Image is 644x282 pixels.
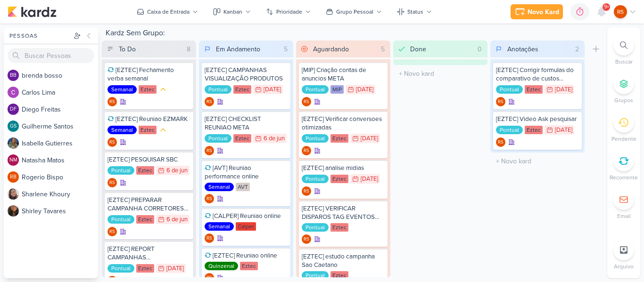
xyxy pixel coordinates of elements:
div: Eztec [525,126,543,134]
div: Novo Kard [528,7,559,17]
div: Criador(a): Renan Sena [205,194,214,203]
div: Eztec [136,215,154,224]
p: RS [109,181,115,185]
div: Natasha Matos [8,154,19,166]
div: [EZTEC] Fechamento verba semanal [107,66,190,83]
div: Calper [236,222,256,231]
div: MIP [330,85,344,94]
div: Renan Sena [107,137,117,147]
div: Renan Sena [205,194,214,203]
div: Renan Sena [302,97,311,106]
div: Eztec [136,166,154,175]
div: [EZTEC] REPORT CAMPANHAS VISUALIZAÇÃO [107,245,190,262]
div: R o g e r i o B i s p o [22,172,98,182]
p: RS [109,230,115,234]
div: Kardz Sem Grupo: [102,27,603,40]
p: Recorrente [610,173,638,182]
div: Renan Sena [302,186,311,196]
div: Eztec [233,85,251,94]
p: RS [206,149,212,153]
div: Pessoas [8,32,72,40]
div: Criador(a): Renan Sena [496,97,505,106]
div: Eztec [525,85,543,94]
img: Carlos Lima [8,87,19,98]
div: Pontual [107,166,134,175]
p: RS [304,189,309,194]
img: Shirley Tavares [8,205,19,217]
div: [EZTEC] PESQUISAR SBC [107,155,190,164]
p: RS [498,100,504,105]
div: [DATE] [361,176,378,182]
div: Criador(a): Renan Sena [302,97,311,106]
div: [EZTEC] Reuniao online [205,251,288,260]
div: 5 [377,44,388,54]
div: 2 [571,44,583,54]
div: [EZTEC] Reuniao EZMARK [107,115,190,123]
div: Criador(a): Renan Sena [205,234,214,243]
div: Pontual [302,85,329,94]
div: Prioridade Média [158,125,168,135]
button: Novo Kard [511,4,563,19]
img: Isabella Gutierres [8,137,19,149]
div: Renan Sena [302,234,311,244]
div: Criador(a): Renan Sena [302,146,311,155]
p: Pendente [611,135,636,143]
div: Criador(a): Renan Sena [205,146,214,155]
div: Pontual [496,126,523,134]
div: Criador(a): Renan Sena [496,137,505,147]
p: RS [304,100,309,105]
div: Quinzenal [205,262,238,270]
p: RS [206,197,212,201]
div: Semanal [107,85,137,94]
div: [EZTEC] VERIFICAR DISPAROS TAG EVENTOS RTB [302,204,385,221]
div: Renan Sena [496,97,505,106]
p: GS [10,124,17,129]
div: Pontual [107,264,134,273]
p: RS [498,140,504,145]
div: Eztec [330,223,348,232]
div: 6 de jun [166,217,188,223]
div: Pontual [205,134,231,143]
div: Semanal [107,126,137,134]
div: [DATE] [264,87,281,93]
div: Rogerio Bispo [8,171,19,183]
div: Criador(a): Renan Sena [107,227,117,236]
div: Pontual [302,134,329,143]
div: Eztec [330,271,348,280]
div: [EZTEC] Corrigir formulas do comparativo de custos semanal [496,66,579,83]
div: [EZTEC] estudo campanha Sao Caetano [302,252,385,269]
div: Pontual [107,215,134,224]
p: RS [617,8,624,16]
div: Eztec [330,175,348,183]
p: RS [206,276,212,281]
input: Buscar Pessoas [8,48,94,63]
div: Criador(a): Renan Sena [205,97,214,106]
div: S h a r l e n e K h o u r y [22,189,98,199]
div: Eztec [330,134,348,143]
p: Email [617,212,631,220]
p: DF [10,107,17,112]
p: RB [10,175,17,180]
div: Criador(a): Renan Sena [302,186,311,196]
div: [EZTEC] PREPARAR CAMPANHA CORRETORES SBC [107,196,190,213]
div: b r e n d a b o s s o [22,71,98,81]
div: I s a b e l l a G u t i e r r e s [22,138,98,148]
div: 0 [474,44,486,54]
p: RS [109,140,115,145]
div: Diego Freitas [8,104,19,115]
div: Pontual [205,85,231,94]
div: Pontual [302,223,329,232]
div: Semanal [205,222,234,231]
p: bb [10,73,17,78]
div: [EZTEC] Verificar conversoes otimizadas [302,115,385,132]
p: NM [9,158,17,163]
div: Criador(a): Renan Sena [107,97,117,106]
div: Guilherme Santos [8,121,19,132]
div: Eztec [139,85,157,94]
p: RS [109,100,115,105]
div: C a r l o s L i m a [22,88,98,97]
div: Renan Sena [107,227,117,236]
div: Eztec [233,134,251,143]
div: [DATE] [166,266,184,272]
div: Semanal [205,183,234,191]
